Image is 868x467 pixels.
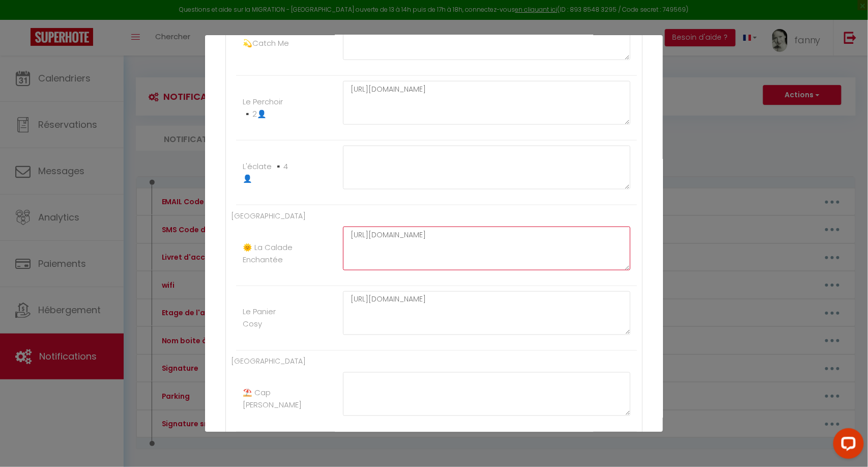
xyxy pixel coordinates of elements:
[243,160,296,184] label: L'éclate ▪️4👤
[825,424,868,467] iframe: LiveChat chat widget
[243,387,302,411] label: ⛱️ Cap [PERSON_NAME]
[231,210,306,222] label: [GEOGRAPHIC_DATA]
[231,356,306,367] label: [GEOGRAPHIC_DATA]
[243,241,296,265] label: 🌞 La Calade Enchantée
[243,37,289,49] label: 💫Catch Me
[243,306,296,330] label: Le Panier Cosy
[243,96,296,120] label: Le Perchoir ▪️2👤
